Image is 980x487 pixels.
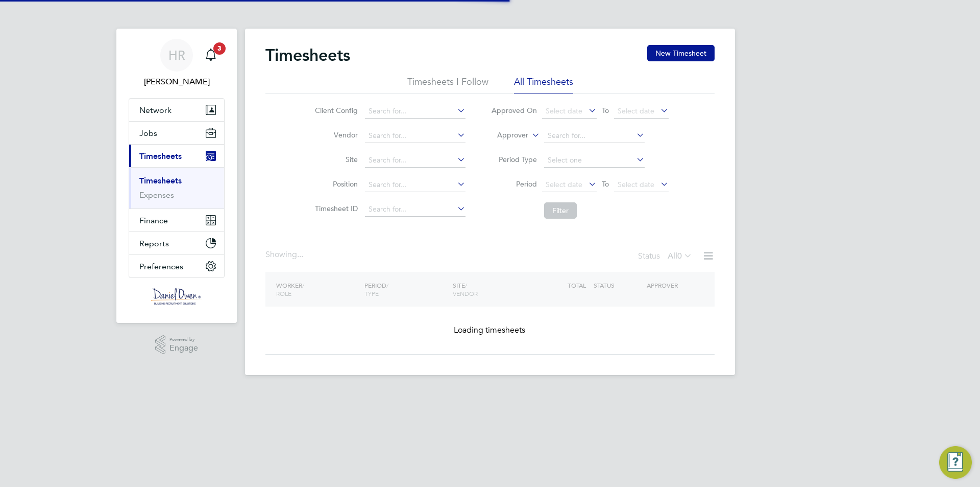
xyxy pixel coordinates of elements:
span: Jobs [139,128,157,138]
span: Select date [618,106,654,115]
input: Search for... [365,129,465,143]
label: Site [312,155,358,164]
span: Engage [169,344,198,353]
span: HR [168,49,185,62]
a: HR[PERSON_NAME] [129,39,225,88]
span: To [599,177,612,191]
input: Search for... [365,202,465,217]
label: Approver [482,130,528,141]
span: Select date [546,106,582,115]
div: Timesheets [129,167,224,208]
div: Showing [265,249,305,260]
label: Period [491,179,537,189]
input: Search for... [365,178,465,192]
button: Timesheets [129,145,224,167]
span: Powered by [169,335,198,344]
span: Select date [618,180,654,189]
span: Reports [139,239,169,248]
label: All [668,251,692,261]
button: Preferences [129,255,224,277]
span: Preferences [139,262,183,271]
label: Vendor [312,130,358,140]
nav: Main navigation [116,29,237,323]
button: Jobs [129,122,224,144]
div: Status [638,249,694,264]
label: Timesheet ID [312,204,358,213]
li: Timesheets I Follow [407,76,488,94]
button: Engage Resource Center [939,446,972,479]
span: Timesheets [139,151,182,161]
label: Period Type [491,155,537,164]
span: ... [297,249,303,260]
button: Finance [129,209,224,231]
input: Select one [544,153,645,168]
label: Client Config [312,106,358,115]
span: Finance [139,216,168,225]
a: Timesheets [139,176,182,185]
span: Network [139,105,171,115]
button: Network [129,99,224,121]
button: Reports [129,232,224,254]
button: New Timesheet [647,45,715,61]
span: Select date [546,180,582,189]
a: Go to home page [129,288,225,305]
input: Search for... [365,104,465,119]
label: Position [312,179,358,189]
span: Henry Robinson [129,76,225,88]
span: 3 [213,42,226,55]
input: Search for... [365,153,465,168]
img: danielowen-logo-retina.png [151,288,202,305]
h2: Timesheets [265,45,350,65]
label: Approved On [491,106,537,115]
button: Filter [544,202,577,219]
a: Powered byEngage [155,335,199,355]
span: To [599,104,612,117]
li: All Timesheets [514,76,573,94]
input: Search for... [544,129,645,143]
span: 0 [677,251,682,261]
a: 3 [201,39,221,72]
a: Expenses [139,190,174,200]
